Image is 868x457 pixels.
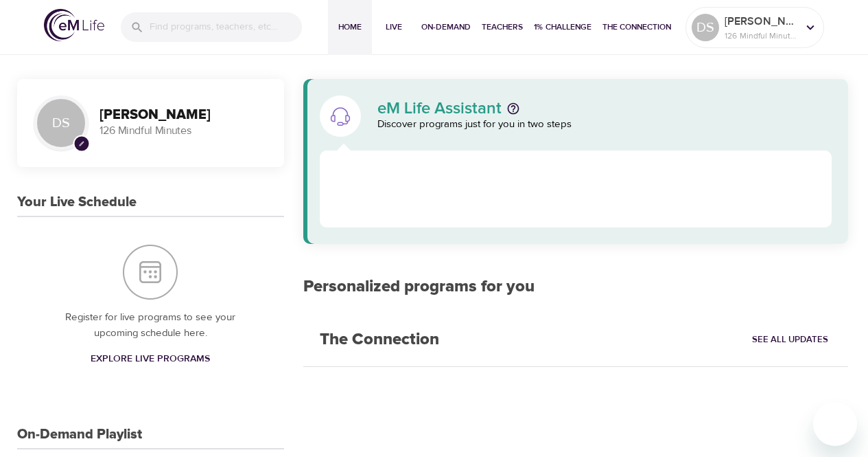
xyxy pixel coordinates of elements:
p: Discover programs just for you in two steps [377,117,832,133]
h2: The Connection [303,313,456,366]
span: Explore Live Programs [91,350,210,368]
span: Live [377,20,410,34]
span: See All Updates [752,332,828,348]
p: eM Life Assistant [377,100,502,117]
h3: [PERSON_NAME] [99,107,268,123]
a: See All Updates [749,329,832,350]
p: 126 Mindful Minutes [99,123,268,139]
h3: On-Demand Playlist [17,427,142,443]
a: Explore Live Programs [85,346,215,372]
p: 126 Mindful Minutes [725,30,797,42]
iframe: Button to launch messaging window [813,402,857,446]
span: 1% Challenge [534,20,591,34]
p: [PERSON_NAME] [725,13,797,30]
span: Home [333,20,366,34]
img: eM Life Assistant [329,105,351,127]
h3: Your Live Schedule [17,194,137,210]
div: DS [692,14,719,41]
div: DS [34,96,89,151]
h2: Personalized programs for you [303,277,849,297]
span: On-Demand [421,20,471,34]
img: logo [44,9,104,41]
input: Find programs, teachers, etc... [150,12,302,42]
p: Register for live programs to see your upcoming schedule here. [45,310,257,341]
img: Your Live Schedule [123,245,178,300]
span: Teachers [482,20,523,34]
span: The Connection [602,20,671,34]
